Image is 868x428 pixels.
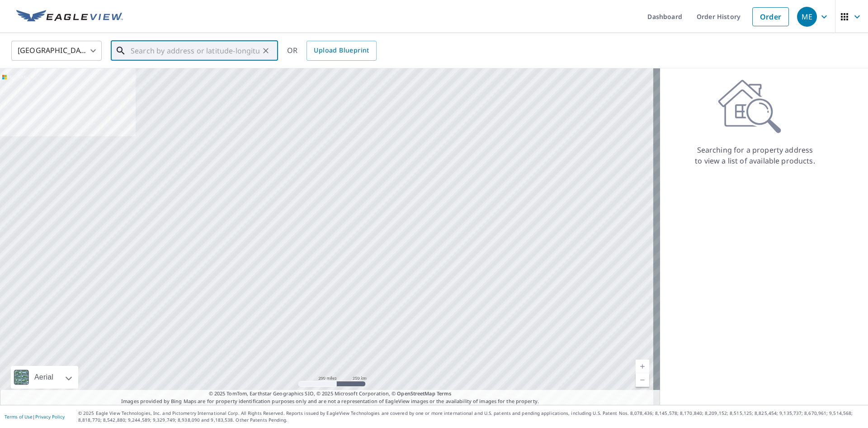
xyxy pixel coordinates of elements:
a: Current Level 5, Zoom Out [636,373,649,387]
a: OpenStreetMap [397,390,435,397]
a: Current Level 5, Zoom In [636,360,649,373]
img: EV Logo [16,10,123,24]
p: Searching for a property address to view a list of available products. [694,144,816,166]
span: Upload Blueprint [314,45,369,56]
div: [GEOGRAPHIC_DATA] [11,38,102,63]
div: ME [797,7,817,27]
div: OR [287,41,377,61]
a: Privacy Policy [35,414,65,420]
a: Order [752,7,789,26]
button: Clear [259,44,272,57]
span: © 2025 TomTom, Earthstar Geographics SIO, © 2025 Microsoft Corporation, © [209,390,452,398]
div: Aerial [32,366,56,389]
p: © 2025 Eagle View Technologies, Inc. and Pictometry International Corp. All Rights Reserved. Repo... [78,410,863,423]
input: Search by address or latitude-longitude [131,38,259,63]
a: Upload Blueprint [307,41,376,61]
a: Terms [437,390,452,397]
div: Aerial [11,366,78,389]
p: | [5,414,65,419]
a: Terms of Use [5,414,33,420]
